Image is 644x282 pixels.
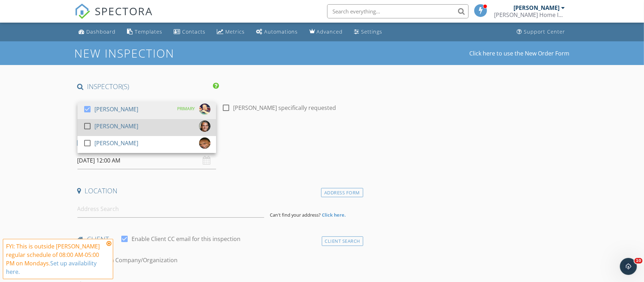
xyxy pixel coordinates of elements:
[270,212,321,218] span: Can't find your address?
[265,28,298,35] div: Automations
[214,25,248,39] a: Metrics
[94,104,138,115] div: [PERSON_NAME]
[620,258,637,275] iframe: Intercom live chat
[135,28,163,35] div: Templates
[77,186,361,195] h4: Location
[75,10,153,24] a: SPECTORA
[77,82,219,91] h4: INSPECTOR(S)
[77,200,264,218] input: Address Search
[327,4,469,18] input: Search everything...
[321,188,363,198] div: Address Form
[77,235,361,244] h4: client
[199,137,210,149] img: screenshot_20250615_215321_facebook.jpg
[77,138,361,147] h4: Date/Time
[95,4,153,18] span: SPECTORA
[132,235,241,242] label: Enable Client CC email for this inspection
[75,47,231,59] h1: New Inspection
[6,242,104,276] div: FYI: This is outside [PERSON_NAME] regular schedule of 08:00 AM-05:00 PM on Mondays.
[177,104,195,114] div: PRIMARY
[322,236,364,246] div: Client Search
[233,104,336,111] label: [PERSON_NAME] specifically requested
[76,25,119,39] a: Dashboard
[494,11,565,18] div: Duncan Home Inspections
[6,259,97,276] a: Set up availability here.
[361,28,383,35] div: Settings
[87,28,116,35] div: Dashboard
[322,212,346,218] strong: Click here.
[470,51,570,56] a: Click here to use the New Order Form
[199,121,210,132] img: data
[124,25,166,39] a: Templates
[89,257,178,264] label: Client is a Company/Organization
[352,25,385,39] a: Settings
[307,25,346,39] a: Advanced
[77,152,216,169] input: Select date
[94,137,138,149] div: [PERSON_NAME]
[182,28,206,35] div: Contacts
[524,28,565,35] div: Support Center
[94,121,138,132] div: [PERSON_NAME]
[199,104,210,115] img: 20220112_143039.jpg
[171,25,209,39] a: Contacts
[226,28,245,35] div: Metrics
[514,4,560,11] div: [PERSON_NAME]
[514,25,568,39] a: Support Center
[254,25,301,39] a: Automations (Basic)
[634,258,643,264] span: 10
[75,4,90,19] img: The Best Home Inspection Software - Spectora
[317,28,343,35] div: Advanced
